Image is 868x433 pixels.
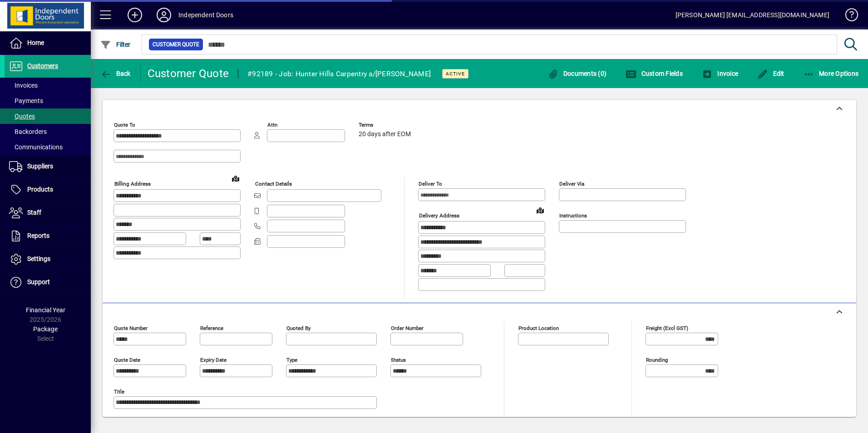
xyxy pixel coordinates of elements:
[27,232,49,239] span: Reports
[114,388,124,394] mat-label: Title
[200,325,223,331] mat-label: Reference
[547,70,607,77] span: Documents (0)
[623,65,685,82] button: Custom Fields
[178,8,233,22] div: Independent Doors
[27,186,53,193] span: Products
[518,325,559,331] mat-label: Product location
[27,39,44,46] span: Home
[9,128,47,135] span: Backorders
[700,65,740,82] button: Invoice
[9,143,63,151] span: Communications
[559,212,587,219] mat-label: Instructions
[533,203,547,217] a: View on map
[5,78,91,93] a: Invoices
[5,108,91,124] a: Quotes
[27,162,53,170] span: Suppliers
[27,278,50,285] span: Support
[391,356,406,363] mat-label: Status
[5,248,91,271] a: Settings
[646,325,688,331] mat-label: Freight (excl GST)
[114,356,140,363] mat-label: Quote date
[27,209,41,216] span: Staff
[100,70,131,77] span: Back
[419,181,442,187] mat-label: Deliver To
[228,171,243,186] a: View on map
[98,65,133,82] button: Back
[114,325,148,331] mat-label: Quote number
[114,122,135,128] mat-label: Quote To
[5,155,91,178] a: Suppliers
[9,113,35,120] span: Quotes
[98,36,133,53] button: Filter
[359,131,411,138] span: 20 days after EOM
[359,122,413,128] span: Terms
[5,139,91,155] a: Communications
[5,225,91,247] a: Reports
[200,356,227,363] mat-label: Expiry date
[545,65,609,82] button: Documents (0)
[702,70,738,77] span: Invoice
[804,70,859,77] span: More Options
[757,70,784,77] span: Edit
[646,356,668,363] mat-label: Rounding
[247,67,431,81] div: #92189 - Job: Hunter Hills Carpentry a/[PERSON_NAME]
[120,7,149,23] button: Add
[755,65,787,82] button: Edit
[33,325,58,333] span: Package
[27,62,58,69] span: Customers
[267,122,277,128] mat-label: Attn
[626,70,683,77] span: Custom Fields
[801,65,861,82] button: More Options
[5,93,91,108] a: Payments
[9,97,43,104] span: Payments
[153,40,199,49] span: Customer Quote
[559,181,584,187] mat-label: Deliver via
[676,8,829,22] div: [PERSON_NAME] [EMAIL_ADDRESS][DOMAIN_NAME]
[148,66,229,81] div: Customer Quote
[5,32,91,54] a: Home
[5,178,91,201] a: Products
[838,2,857,31] a: Knowledge Base
[286,356,297,363] mat-label: Type
[5,271,91,294] a: Support
[149,7,178,23] button: Profile
[286,325,311,331] mat-label: Quoted by
[26,306,65,314] span: Financial Year
[27,255,50,262] span: Settings
[446,71,465,77] span: Active
[91,65,141,82] app-page-header-button: Back
[5,124,91,139] a: Backorders
[9,82,38,89] span: Invoices
[5,202,91,224] a: Staff
[391,325,424,331] mat-label: Order number
[100,41,131,48] span: Filter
